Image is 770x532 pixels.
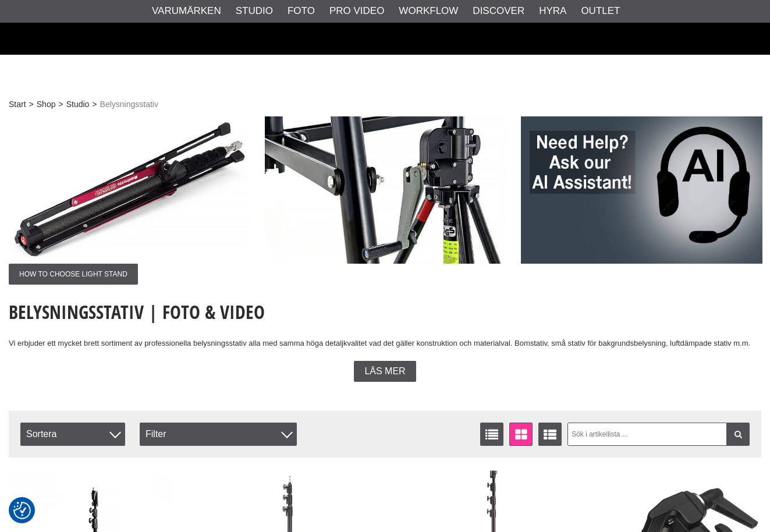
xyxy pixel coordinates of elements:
a: Varumärken [152,3,221,19]
span: Läs mer [364,366,405,377]
a: Annons:001 ban-man-lightstands-005.jpgHow to choose light stand [9,116,250,285]
p: Vi erbjuder ett mycket brett sortiment av professionella belysningsstativ alla med samma höga det... [9,338,761,350]
span: How to choose light stand [9,264,138,285]
a: Listvisning [480,423,503,446]
a: Hyra [539,3,566,19]
a: Start [9,98,26,111]
a: Filtrera [726,423,750,446]
a: Studio [66,98,90,111]
a: Foto [288,3,315,19]
a: Workflow [399,3,458,19]
a: Utökad listvisning [538,423,562,446]
a: Discover [473,3,524,19]
img: Annons:003 ban-man-AIsean-eng.jpg [521,116,762,264]
div: Filter [140,423,297,446]
a: Outlet [581,3,620,19]
img: Revisit consent button [13,502,31,519]
a: Pro Video [329,3,384,19]
a: Studio [236,3,273,19]
img: Annons:002 ban-man-lightstands-006.jpg [265,116,506,264]
span: Sortera [20,423,125,446]
span: > [58,98,63,111]
a: Shop [37,98,56,111]
input: Sök i artikellista ... [567,423,750,446]
span: Belysningsstativ [100,98,158,111]
a: Fönstervisning [509,423,533,446]
img: Annons:001 ban-man-lightstands-005.jpg [9,116,250,264]
span: > [92,98,97,111]
span: > [29,98,34,111]
button: Samtyckesinställningar [13,500,31,521]
h1: Belysningsstativ | Foto & Video [9,299,761,325]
